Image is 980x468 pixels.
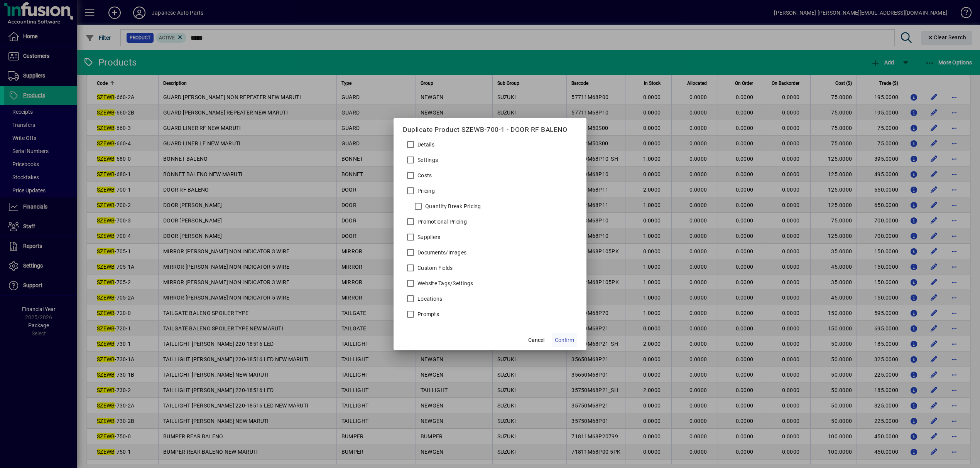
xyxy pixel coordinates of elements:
label: Suppliers [416,233,440,241]
label: Documents/Images [416,249,466,256]
label: Costs [416,172,432,179]
h5: Duplicate Product SZEWB-700-1 - DOOR RF BALENO [403,126,577,134]
label: Pricing [416,187,435,195]
span: Cancel [528,336,544,344]
span: Confirm [555,336,574,344]
label: Quantity Break Pricing [424,202,481,210]
label: Settings [416,156,438,164]
button: Confirm [552,333,577,347]
label: Details [416,141,434,148]
label: Prompts [416,310,439,318]
label: Custom Fields [416,264,453,272]
button: Cancel [524,333,549,347]
label: Website Tags/Settings [416,279,473,287]
label: Locations [416,295,442,303]
label: Promotional Pricing [416,218,467,226]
